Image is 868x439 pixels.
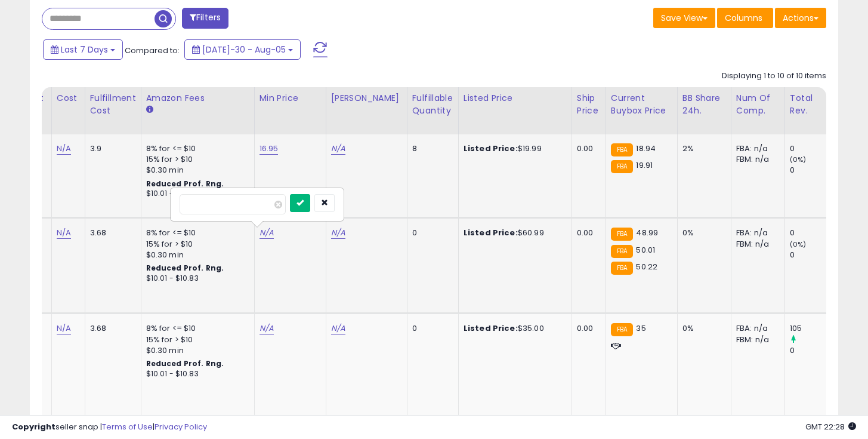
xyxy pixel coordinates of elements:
[260,92,321,105] div: Min Price
[182,8,228,29] button: Filters
[12,422,207,433] div: seller snap | |
[146,179,224,189] b: Reduced Prof. Rng.
[331,143,345,155] a: N/A
[146,228,245,238] div: 8% for <= $10
[202,44,286,56] span: [DATE]-30 - Aug-05
[146,263,224,273] b: Reduced Prof. Rng.
[184,39,301,60] button: [DATE]-30 - Aug-05
[736,334,776,345] div: FBM: n/a
[653,8,715,28] button: Save View
[146,369,245,379] div: $10.01 - $10.83
[146,189,245,199] div: $10.01 - $10.83
[775,8,826,28] button: Actions
[636,159,653,171] span: 19.91
[57,323,71,334] a: N/A
[636,227,658,238] span: 48.99
[790,143,838,154] div: 0
[43,39,123,60] button: Last 7 Days
[611,323,633,336] small: FBA
[636,244,655,256] span: 50.01
[577,228,597,238] div: 0.00
[260,227,274,239] a: N/A
[146,165,245,176] div: $0.30 min
[722,70,826,82] div: Displaying 1 to 10 of 10 items
[155,421,207,432] a: Privacy Policy
[90,143,132,154] div: 3.9
[146,143,245,154] div: 8% for <= $10
[57,143,71,155] a: N/A
[61,44,108,56] span: Last 7 Days
[57,92,80,105] div: Cost
[636,261,657,272] span: 50.22
[736,92,780,117] div: Num of Comp.
[146,92,249,105] div: Amazon Fees
[636,143,656,154] span: 18.94
[57,227,71,239] a: N/A
[464,143,563,154] div: $19.99
[790,165,838,176] div: 0
[90,228,132,238] div: 3.68
[736,228,776,238] div: FBA: n/a
[790,323,838,334] div: 105
[577,143,597,154] div: 0.00
[611,92,672,117] div: Current Buybox Price
[736,239,776,250] div: FBM: n/a
[12,421,55,432] strong: Copyright
[736,143,776,154] div: FBA: n/a
[611,245,633,258] small: FBA
[146,358,224,369] b: Reduced Prof. Rng.
[146,334,245,345] div: 15% for > $10
[682,228,722,238] div: 0%
[464,228,563,238] div: $60.99
[146,274,245,284] div: $10.01 - $10.83
[146,250,245,260] div: $0.30 min
[146,239,245,250] div: 15% for > $10
[736,154,776,165] div: FBM: n/a
[146,105,153,115] small: Amazon Fees.
[790,155,807,164] small: (0%)
[611,160,633,173] small: FBA
[611,262,633,275] small: FBA
[790,240,807,249] small: (0%)
[102,421,153,432] a: Terms of Use
[412,228,449,238] div: 0
[90,323,132,334] div: 3.68
[464,323,563,334] div: $35.00
[125,45,180,56] span: Compared to:
[90,92,136,117] div: Fulfillment Cost
[464,92,567,105] div: Listed Price
[790,228,838,238] div: 0
[146,345,245,356] div: $0.30 min
[736,323,776,334] div: FBA: n/a
[146,154,245,165] div: 15% for > $10
[331,92,402,105] div: [PERSON_NAME]
[577,92,601,117] div: Ship Price
[331,323,345,334] a: N/A
[412,92,453,117] div: Fulfillable Quantity
[146,323,245,334] div: 8% for <= $10
[260,323,274,334] a: N/A
[790,250,838,260] div: 0
[717,8,773,28] button: Columns
[412,143,449,154] div: 8
[464,323,518,334] b: Listed Price:
[260,143,279,155] a: 16.95
[682,92,726,117] div: BB Share 24h.
[412,323,449,334] div: 0
[682,323,722,334] div: 0%
[790,345,838,356] div: 0
[682,143,722,154] div: 2%
[611,228,633,241] small: FBA
[805,421,856,432] span: 2025-08-13 22:28 GMT
[725,12,762,24] span: Columns
[464,227,518,238] b: Listed Price:
[464,143,518,154] b: Listed Price:
[611,143,633,156] small: FBA
[331,227,345,239] a: N/A
[790,92,833,117] div: Total Rev.
[577,323,597,334] div: 0.00
[636,323,645,334] span: 35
